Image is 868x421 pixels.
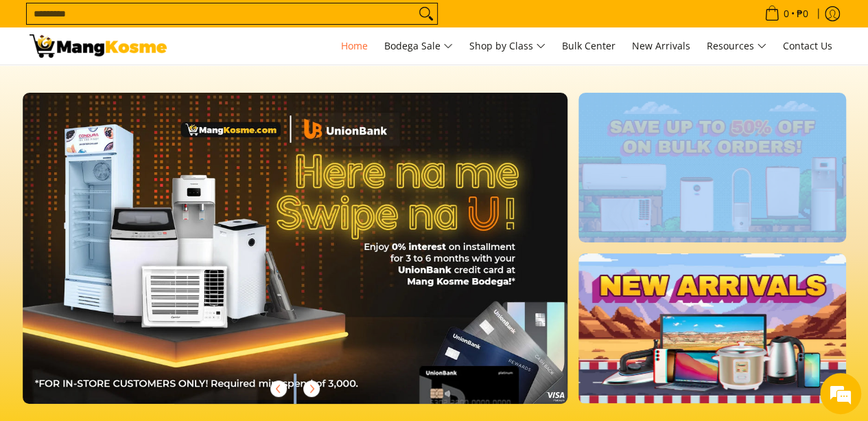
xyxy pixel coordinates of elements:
span: Home [341,39,368,52]
button: Previous [263,374,294,404]
a: New Arrivals [625,27,697,65]
div: Chat with us now [71,77,231,95]
span: We're online! [80,124,189,263]
textarea: Type your message and hit 'Enter' [7,277,261,326]
a: Bodega Sale [377,27,460,65]
span: Bulk Center [562,39,615,52]
span: • [760,6,812,21]
span: New Arrivals [632,39,690,52]
a: Home [334,27,375,65]
span: Bodega Sale [384,38,453,55]
div: Minimize live chat window [225,7,258,40]
a: Contact Us [776,27,839,65]
span: 0 [782,9,791,19]
span: Shop by Class [469,38,546,55]
a: Resources [700,27,773,65]
button: Search [415,3,437,24]
span: ₱0 [795,9,810,19]
button: Next [296,374,327,404]
a: Shop by Class [462,27,552,65]
a: Bulk Center [555,27,622,65]
img: Mang Kosme: Your Home Appliances Warehouse Sale Partner! [30,34,167,58]
span: Resources [707,38,766,55]
img: 061125 mk unionbank 1510x861 rev 5 [23,93,568,404]
nav: Main Menu [180,27,839,65]
span: Contact Us [783,39,832,52]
